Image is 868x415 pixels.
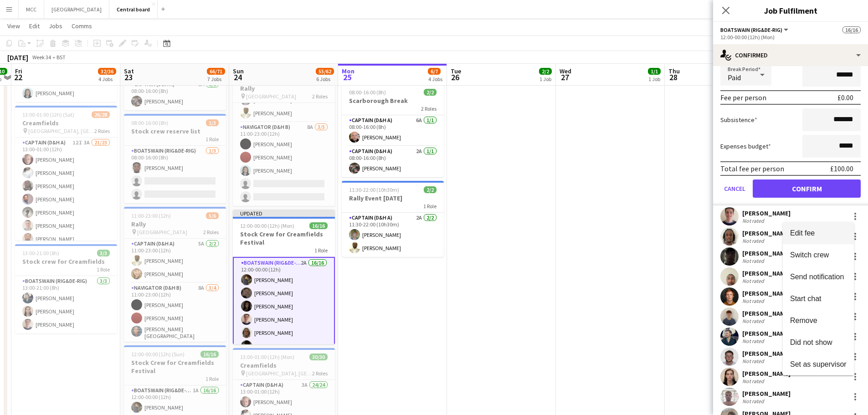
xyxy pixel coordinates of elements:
button: Remove [783,310,854,332]
button: Edit fee [783,222,854,244]
button: Did not show [783,332,854,354]
button: Set as supervisor [783,354,854,375]
span: Start chat [790,295,821,302]
span: Edit fee [790,229,815,237]
span: Switch crew [790,251,829,259]
span: Did not show [790,338,832,346]
span: Send notification [790,273,844,281]
button: Switch crew [783,244,854,266]
span: Set as supervisor [790,360,847,368]
button: Start chat [783,288,854,310]
span: Remove [790,317,817,324]
button: Send notification [783,266,854,288]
